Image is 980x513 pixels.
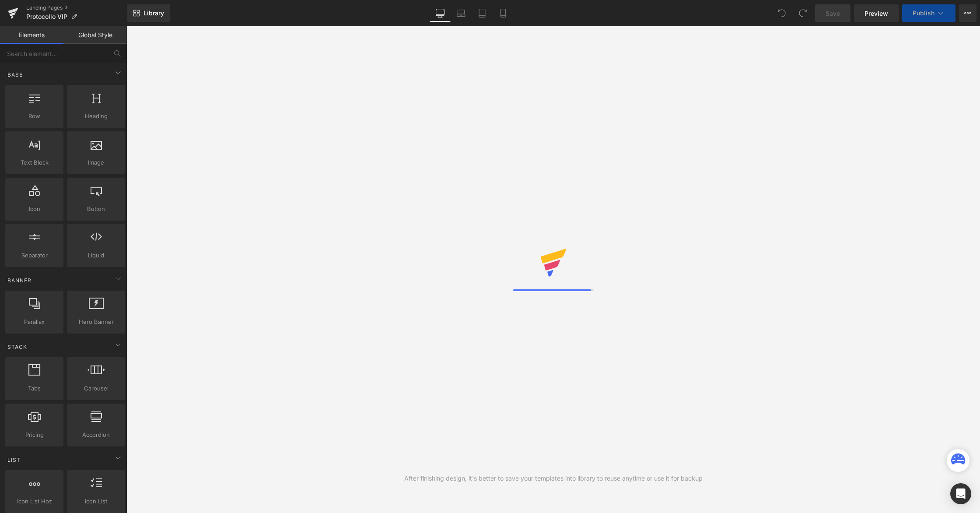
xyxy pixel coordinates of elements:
[8,317,61,327] span: Parallax
[7,456,21,464] span: List
[70,384,122,393] span: Carousel
[854,4,899,22] a: Preview
[7,276,32,285] span: Banner
[8,384,61,393] span: Tabs
[26,13,67,20] span: Protocollo VIP
[913,10,934,17] span: Publish
[70,251,122,260] span: Liquid
[404,474,703,483] div: After finishing design, it's better to save your templates into library to reuse anytime or use i...
[70,158,122,167] span: Image
[7,70,24,79] span: Base
[8,112,61,121] span: Row
[826,9,840,18] span: Save
[8,158,61,167] span: Text Block
[70,497,122,506] span: Icon List
[70,430,122,439] span: Accordion
[7,343,28,351] span: Stack
[864,9,888,18] span: Preview
[8,430,61,439] span: Pricing
[143,9,164,17] span: Library
[127,4,170,22] a: New Library
[70,204,122,214] span: Button
[26,4,127,11] a: Landing Pages
[493,4,514,22] a: Mobile
[773,4,791,22] button: Undo
[959,4,976,22] button: More
[902,4,955,22] button: Publish
[70,112,122,121] span: Heading
[472,4,493,22] a: Tablet
[950,483,971,504] div: Open Intercom Messenger
[70,317,122,327] span: Hero Banner
[430,4,451,22] a: Desktop
[8,251,61,260] span: Separator
[63,26,127,44] a: Global Style
[8,204,61,214] span: Icon
[794,4,812,22] button: Redo
[451,4,472,22] a: Laptop
[8,497,61,506] span: Icon List Hoz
